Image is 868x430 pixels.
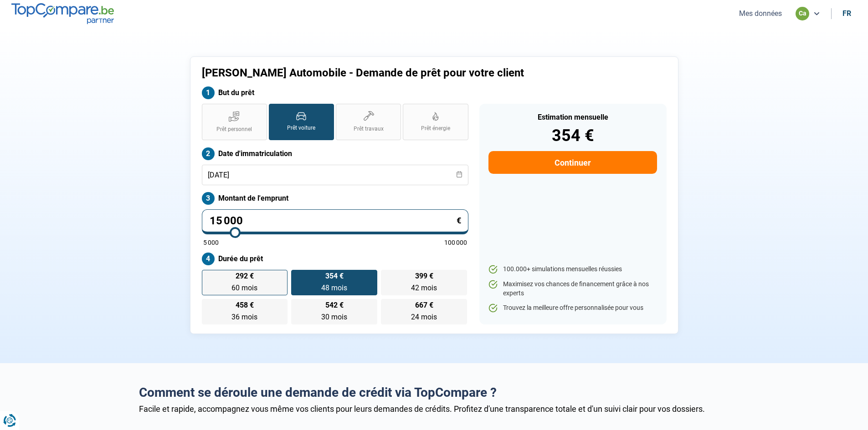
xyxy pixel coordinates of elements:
span: 60 mois [231,283,257,292]
div: fr [842,9,851,18]
label: Montant de l'emprunt [202,192,468,205]
li: Trouvez la meilleure offre personnalisée pour vous [488,304,657,313]
span: Prêt travaux [354,125,384,133]
span: 667 € [415,302,433,309]
span: 30 mois [321,313,347,321]
button: Mes données [736,9,785,18]
span: 48 mois [321,283,347,292]
button: Continuer [488,151,657,174]
span: 458 € [236,302,254,309]
label: Durée du prêt [202,253,468,265]
div: Estimation mensuelle [488,114,657,121]
span: 354 € [325,273,344,280]
span: 24 mois [411,313,437,321]
h1: [PERSON_NAME] Automobile - Demande de prêt pour votre client [202,66,548,80]
span: 399 € [415,273,433,280]
img: TopCompare.be [11,3,114,24]
span: 100 000 [444,239,467,246]
span: 542 € [325,302,344,309]
label: But du prêt [202,86,468,99]
span: 36 mois [231,313,257,321]
div: 354 € [488,127,657,144]
span: 42 mois [411,283,437,292]
span: 292 € [236,273,254,280]
span: 5 000 [203,239,219,246]
span: Prêt voiture [287,124,315,132]
div: ca [796,7,809,20]
li: 100.000+ simulations mensuelles réussies [488,265,657,274]
div: Facile et rapide, accompagnez vous même vos clients pour leurs demandes de crédits. Profitez d'un... [139,404,729,414]
span: Prêt énergie [421,125,450,132]
span: € [457,217,461,225]
h2: Comment se déroule une demande de crédit via TopCompare ? [139,385,729,400]
span: Prêt personnel [216,126,252,133]
label: Date d'immatriculation [202,147,468,160]
input: jj/mm/aaaa [202,165,468,185]
li: Maximisez vos chances de financement grâce à nos experts [488,280,657,298]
